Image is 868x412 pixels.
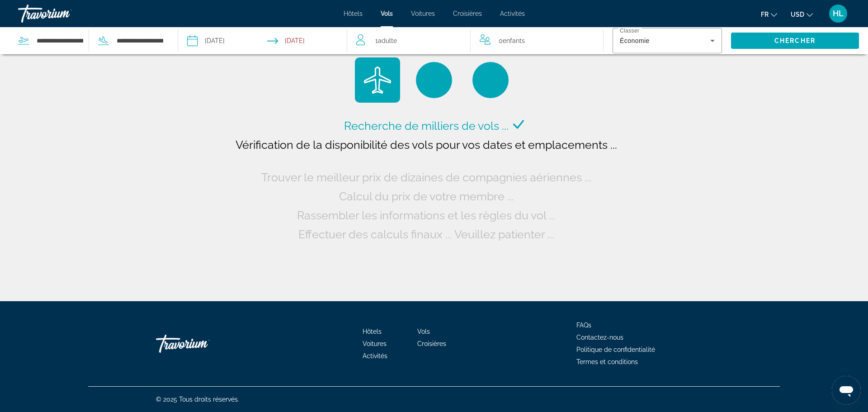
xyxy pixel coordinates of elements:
[731,33,859,49] button: Search
[761,8,777,21] button: Change language
[791,8,813,21] button: Change currency
[576,322,591,329] a: FAQs
[576,346,655,353] a: Politique de confidentialité
[774,37,816,44] span: Chercher
[411,10,435,17] a: Voitures
[156,330,246,357] a: Go Home
[363,340,387,347] a: Voitures
[417,328,430,335] a: Vols
[620,28,639,34] mat-label: Classer
[187,27,225,54] button: Select depart date
[378,37,397,44] span: Adulte
[417,340,446,347] a: Croisières
[375,34,397,47] span: 1
[236,138,617,152] span: Vérification de la disponibilité des vols pour vos dates et emplacements ...
[344,10,363,17] a: Hôtels
[500,10,525,17] a: Activités
[576,358,638,365] a: Termes et conditions
[791,11,804,18] span: USD
[344,119,509,133] span: Recherche de milliers de vols ...
[620,37,650,44] span: Économie
[833,9,844,18] span: HL
[261,170,591,184] span: Trouver le meilleur prix de dizaines de compagnies aériennes ...
[267,27,305,54] button: Select return date
[363,352,387,360] a: Activités
[576,334,623,341] a: Contactez-nous
[499,34,525,47] span: 0
[453,10,482,17] a: Croisières
[832,376,861,405] iframe: Bouton de lancement de la fenêtre de messagerie
[381,10,393,17] a: Vols
[298,227,554,241] span: Effectuer des calculs finaux ... Veuillez patienter ...
[347,27,603,54] button: Travelers: 1 adult, 0 children
[826,4,850,23] button: User Menu
[339,189,514,203] span: Calcul du prix de votre membre ...
[761,11,769,18] span: fr
[363,328,382,335] a: Hôtels
[156,396,239,403] span: © 2025 Tous droits réservés.
[297,208,556,222] span: Rassembler les informations et les règles du vol ...
[503,37,525,44] span: Enfants
[18,2,108,25] a: Travorium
